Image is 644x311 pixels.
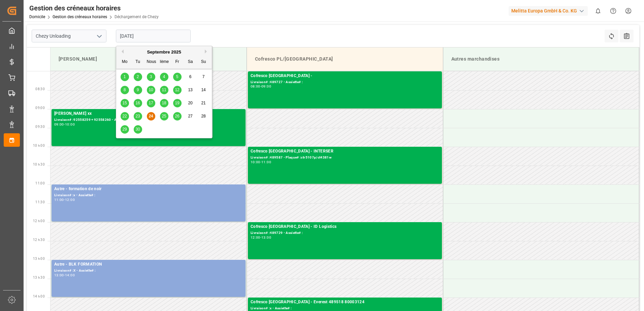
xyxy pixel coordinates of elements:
[147,112,155,120] div: Choisissez Mercredi 24 septembre 2025
[134,125,142,134] div: Choisissez le mardi 30 septembre 2025
[260,161,261,164] div: -
[160,73,168,81] div: Choisissez le jeudi 4 septembre 2025
[64,274,65,277] div: -
[122,127,127,132] span: 29
[32,30,106,42] input: Type à rechercher/sélectionner
[511,7,577,14] font: Melitta Europa GmbH & Co. KG
[54,268,243,274] div: Livraison# :X - Assiette# :
[251,236,260,239] div: 12:00
[199,73,208,81] div: Choisissez le dimanche 7 septembre 2025
[135,114,140,118] span: 23
[65,274,75,277] div: 14:00
[149,101,153,105] span: 17
[122,114,127,118] span: 22
[35,106,45,110] span: 09:00
[251,223,439,230] div: Cofresco [GEOGRAPHIC_DATA] - ID Logistics
[121,73,129,81] div: Choisissez le lundi 1er septembre 2025
[205,49,209,54] button: Prochain
[121,86,129,94] div: Choisissez le lundi 8 septembre 2025
[121,99,129,107] div: Choisissez le lundi 15 septembre 2025
[116,49,212,56] div: Septembre 2025
[134,86,142,94] div: Choisissez le mardi 9 septembre 2025
[122,101,127,105] span: 15
[261,85,271,88] div: 09:00
[135,127,140,132] span: 30
[251,73,439,79] div: Cofresco [GEOGRAPHIC_DATA] -
[54,110,243,117] div: [PERSON_NAME] xx
[188,101,192,105] span: 20
[251,79,439,85] div: Livraison# :489727 - Assiette# :
[173,99,182,107] div: Choisissez le vendredi 19 septembre 2025
[33,238,45,242] span: 12 h 30
[137,74,139,79] span: 2
[147,73,155,81] div: Choisissez Mercredi 3 septembre 2025
[33,295,45,298] span: 14 h 00
[163,74,165,79] span: 4
[251,299,439,306] div: Cofresco [GEOGRAPHIC_DATA] - Everest 489518 80003124
[173,73,182,81] div: Choisissez le vendredi 5 septembre 2025
[160,86,168,94] div: Choisissez le jeudi 11 septembre 2025
[35,87,45,91] span: 08:30
[162,101,166,105] span: 18
[175,88,179,92] span: 12
[260,236,261,239] div: -
[149,114,153,118] span: 24
[251,230,439,236] div: Livraison# :489729 - Assiette# :
[64,198,65,201] div: -
[162,88,166,92] span: 11
[201,88,205,92] span: 14
[54,198,64,201] div: 11:00
[54,274,64,277] div: 13:00
[186,112,195,120] div: Choisissez le samedi 27 septembre 2025
[116,30,191,42] input: JJ-MM-AAAA
[54,261,243,268] div: Autre - BLK FORMATION
[134,58,142,66] div: Tu
[260,85,261,88] div: -
[201,114,205,118] span: 28
[147,99,155,107] div: Choisissez le mercredi 17 septembre 2025
[449,53,634,65] div: Autres marchandises
[251,148,439,155] div: Cofresco [GEOGRAPHIC_DATA] - INTERSER
[124,74,126,79] span: 1
[29,3,159,13] div: Gestion des créneaux horaires
[173,86,182,94] div: Choisissez le vendredi 12 septembre 2025
[188,114,192,118] span: 27
[261,161,271,164] div: 11:00
[33,163,45,166] span: 10 h 30
[186,99,195,107] div: Choisissez le samedi 20 septembre 2025
[199,99,208,107] div: Choisissez le dimanche 21 septembre 2025
[64,123,65,126] div: -
[54,117,243,123] div: Livraison# :92558259 + 92558260 - Assiette# :
[606,3,621,19] button: Centre d’aide
[251,161,260,164] div: 10:00
[33,219,45,223] span: 12 h 00
[137,88,139,92] span: 9
[33,276,45,279] span: 13 h 30
[149,88,153,92] span: 10
[65,198,75,201] div: 12:00
[54,186,243,193] div: Autre - formation de noir
[121,125,129,134] div: Choisissez le lundi 29 septembre 2025
[173,58,182,66] div: Fr
[35,125,45,129] span: 09:30
[175,114,179,118] span: 26
[134,73,142,81] div: Choisissez Mardi 2 septembre 2025
[65,123,75,126] div: 10:00
[251,155,439,161] div: Livraison# :489587 - Plaque# :ctr5107p/ct4381w
[94,31,104,41] button: Ouvrir le menu
[150,74,152,79] span: 3
[175,101,179,105] span: 19
[252,53,438,65] div: Cofresco PL/[GEOGRAPHIC_DATA]
[199,86,208,94] div: Choisissez le dimanche 14 septembre 2025
[176,74,179,79] span: 5
[509,4,590,17] button: Melitta Europa GmbH & Co. KG
[186,86,195,94] div: Choisissez le samedi 13 septembre 2025
[54,193,243,198] div: Livraison# :x - Assiette# :
[135,101,140,105] span: 16
[33,257,45,261] span: 13 h 00
[54,123,64,126] div: 09:00
[261,236,271,239] div: 13:00
[251,85,260,88] div: 08:00
[147,58,155,66] div: Nous
[118,70,210,136] div: Mois 2025-09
